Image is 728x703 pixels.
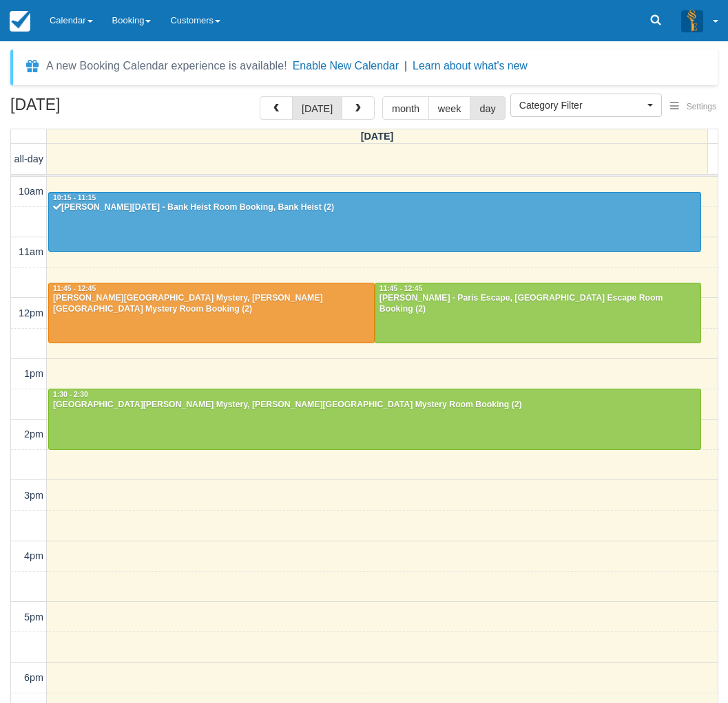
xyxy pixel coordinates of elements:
[687,102,716,111] span: Settings
[52,293,371,315] div: [PERSON_NAME][GEOGRAPHIC_DATA] Mystery, [PERSON_NAME][GEOGRAPHIC_DATA] Mystery Room Booking (2)
[375,283,701,343] a: 11:45 - 12:45[PERSON_NAME] - Paris Escape, [GEOGRAPHIC_DATA] Escape Room Booking (2)
[24,612,43,623] span: 5pm
[428,96,471,120] button: week
[24,550,43,561] span: 4pm
[519,98,644,112] span: Category Filter
[24,672,43,683] span: 6pm
[10,96,185,122] h2: [DATE]
[19,246,43,257] span: 11am
[10,11,30,32] img: checkfront-main-nav-mini-logo.png
[53,194,96,202] span: 10:15 - 11:15
[662,97,725,117] button: Settings
[470,96,505,120] button: day
[24,490,43,501] span: 3pm
[19,307,43,318] span: 12pm
[48,192,701,252] a: 10:15 - 11:15[PERSON_NAME][DATE] - Bank Heist Room Booking, Bank Heist (2)
[379,293,697,315] div: [PERSON_NAME] - Paris Escape, [GEOGRAPHIC_DATA] Escape Room Booking (2)
[361,131,394,142] span: [DATE]
[19,186,43,197] span: 10am
[24,429,43,440] span: 2pm
[52,400,697,411] div: [GEOGRAPHIC_DATA][PERSON_NAME] Mystery, [PERSON_NAME][GEOGRAPHIC_DATA] Mystery Room Booking (2)
[14,153,43,164] span: all-day
[24,368,43,379] span: 1pm
[46,58,287,74] div: A new Booking Calendar experience is available!
[53,391,88,398] span: 1:30 - 2:30
[48,283,375,343] a: 11:45 - 12:45[PERSON_NAME][GEOGRAPHIC_DATA] Mystery, [PERSON_NAME][GEOGRAPHIC_DATA] Mystery Room ...
[404,60,407,72] span: |
[293,59,399,73] button: Enable New Calendar
[53,285,96,292] span: 11:45 - 12:45
[292,96,342,120] button: [DATE]
[510,94,662,117] button: Category Filter
[48,389,701,449] a: 1:30 - 2:30[GEOGRAPHIC_DATA][PERSON_NAME] Mystery, [PERSON_NAME][GEOGRAPHIC_DATA] Mystery Room Bo...
[382,96,429,120] button: month
[413,60,528,72] a: Learn about what's new
[52,202,697,213] div: [PERSON_NAME][DATE] - Bank Heist Room Booking, Bank Heist (2)
[681,10,703,32] img: A3
[379,285,422,292] span: 11:45 - 12:45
